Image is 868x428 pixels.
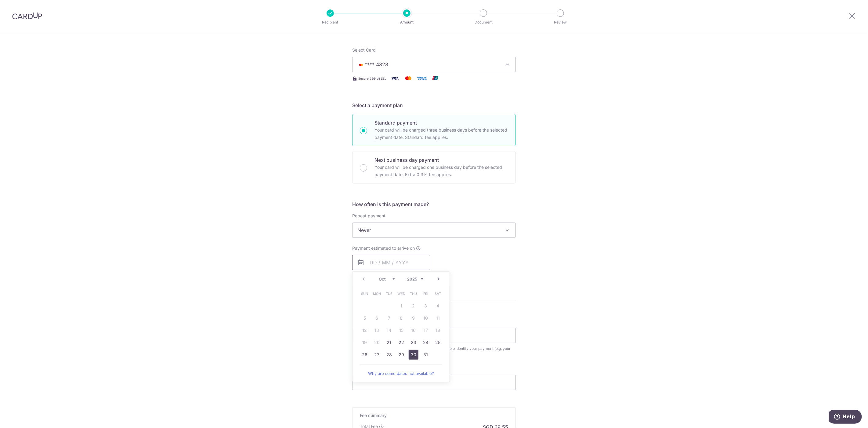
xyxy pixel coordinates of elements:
a: 24 [421,338,431,347]
span: Secure 256-bit SSL [358,76,386,81]
span: Never [352,223,516,238]
a: 31 [421,350,431,360]
a: 28 [384,350,394,360]
span: Thursday [409,289,418,299]
input: DD / MM / YYYY [352,255,430,270]
p: Your card will be charged three business days before the selected payment date. Standard fee appl... [374,126,508,141]
img: CardUp [12,12,42,20]
p: Amount [384,19,429,25]
p: Review [538,19,583,25]
a: 30 [409,350,418,360]
a: 27 [372,350,382,360]
iframe: Opens a widget where you can find more information [829,410,862,425]
p: Next business day payment [374,156,508,164]
img: MASTERCARD [357,63,365,67]
h5: Fee summary [360,412,508,419]
h5: How often is this payment made? [352,201,516,208]
span: Payment estimated to arrive on [352,245,415,251]
p: Document [461,19,506,25]
span: Tuesday [384,289,394,299]
span: Wednesday [396,289,406,299]
p: Standard payment [374,119,508,126]
a: 22 [396,338,406,347]
img: American Express [416,74,428,82]
img: Visa [389,74,401,82]
span: Never [353,223,515,238]
a: Why are some dates not available? [360,367,442,379]
span: Sunday [360,289,370,299]
p: Your card will be charged one business day before the selected payment date. Extra 0.3% fee applies. [374,164,508,178]
h5: Select a payment plan [352,102,516,109]
img: Mastercard [402,74,414,82]
a: 25 [433,338,443,347]
span: translation missing: en.payables.payment_networks.credit_card.summary.labels.select_card [352,47,376,53]
a: 26 [360,350,370,360]
span: Saturday [433,289,443,299]
a: 23 [409,338,418,347]
a: 21 [384,338,394,347]
a: Next [435,275,442,283]
span: Monday [372,289,382,299]
label: Repeat payment [352,213,385,219]
img: Union Pay [429,74,441,82]
a: 29 [396,350,406,360]
span: Friday [421,289,431,299]
p: Recipient [308,19,353,25]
